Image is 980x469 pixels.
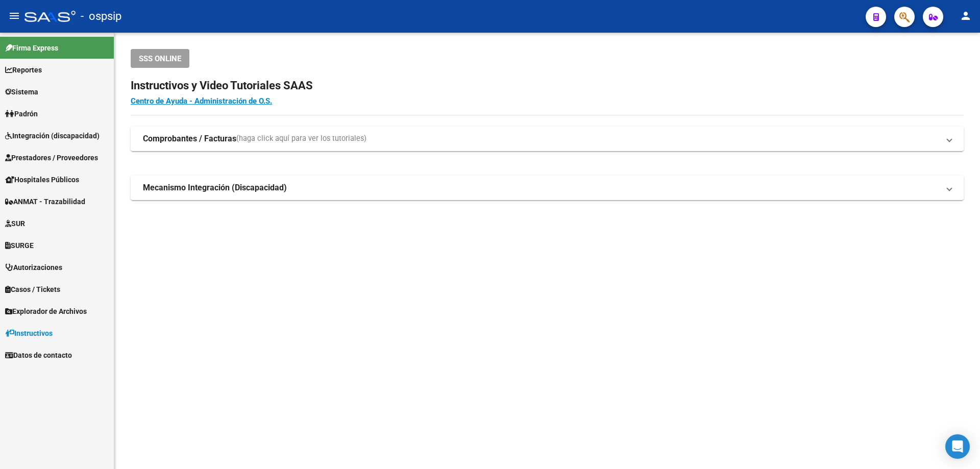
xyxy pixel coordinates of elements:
[131,176,964,200] mat-expansion-panel-header: Mecanismo Integración (Discapacidad)
[8,10,20,22] mat-icon: menu
[5,262,62,273] span: Autorizaciones
[5,86,38,97] span: Sistema
[5,350,72,361] span: Datos de contacto
[5,42,58,54] span: Firma Express
[131,49,189,68] button: SSS ONLINE
[5,328,53,339] span: Instructivos
[5,240,34,251] span: SURGE
[5,284,60,295] span: Casos / Tickets
[945,434,970,459] div: Open Intercom Messenger
[236,133,366,144] span: (haga click aquí para ver los tutoriales)
[5,306,87,317] span: Explorador de Archivos
[960,10,972,22] mat-icon: person
[5,130,100,141] span: Integración (discapacidad)
[143,133,236,144] strong: Comprobantes / Facturas
[143,182,287,193] strong: Mecanismo Integración (Discapacidad)
[131,127,964,151] mat-expansion-panel-header: Comprobantes / Facturas(haga click aquí para ver los tutoriales)
[131,76,964,95] h2: Instructivos y Video Tutoriales SAAS
[5,108,38,119] span: Padrón
[131,96,272,106] a: Centro de Ayuda - Administración de O.S.
[5,174,79,185] span: Hospitales Públicos
[5,196,85,207] span: ANMAT - Trazabilidad
[81,5,121,28] span: - ospsip
[5,218,25,229] span: SUR
[5,64,42,76] span: Reportes
[5,152,98,163] span: Prestadores / Proveedores
[139,54,181,63] span: SSS ONLINE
